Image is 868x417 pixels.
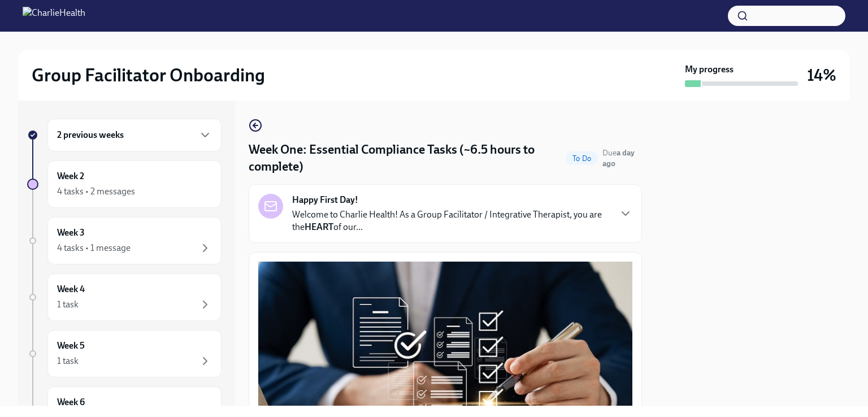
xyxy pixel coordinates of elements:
div: 4 tasks • 2 messages [57,185,135,198]
div: 2 previous weeks [47,119,222,151]
div: 1 task [57,298,79,311]
a: Week 41 task [27,273,222,321]
h2: Group Facilitator Onboarding [32,64,265,86]
h6: Week 2 [57,170,84,183]
span: To Do [566,154,598,163]
div: 4 tasks • 1 message [57,242,131,254]
strong: HEART [305,221,333,232]
strong: a day ago [602,148,635,168]
span: October 13th, 2025 09:00 [602,147,642,169]
a: Week 34 tasks • 1 message [27,217,222,264]
h6: Week 4 [57,283,85,296]
p: Welcome to Charlie Health! As a Group Facilitator / Integrative Therapist, you are the of our... [292,208,610,233]
img: CharlieHealth [23,7,85,25]
div: 1 task [57,355,79,367]
a: Week 24 tasks • 2 messages [27,160,222,208]
a: Week 51 task [27,330,222,377]
h4: Week One: Essential Compliance Tasks (~6.5 hours to complete) [249,141,561,175]
strong: Happy First Day! [292,194,358,206]
span: Due [602,148,635,168]
h6: 2 previous weeks [57,129,124,141]
strong: My progress [685,63,734,76]
h6: Week 3 [57,227,85,239]
h3: 14% [807,65,836,85]
h6: Week 5 [57,340,85,352]
h6: Week 6 [57,396,85,409]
